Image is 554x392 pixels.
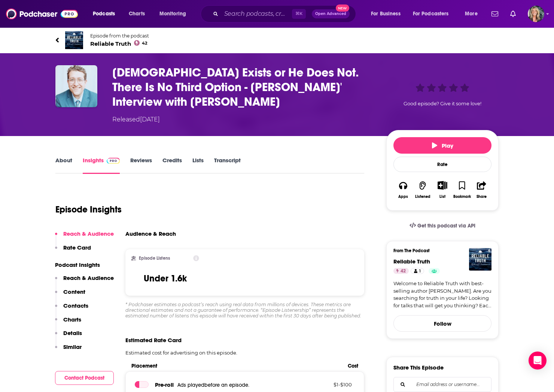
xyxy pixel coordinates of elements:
button: open menu [408,8,460,20]
button: Reach & Audience [55,274,114,288]
span: Estimated Rate Card [125,337,182,344]
img: God Exists or He Does Not. There Is No Third Option - Richard E. Simmons' Interview with Billy Ha... [55,65,97,107]
span: Pre -roll [155,381,174,388]
button: Content [55,288,85,302]
span: Open Advanced [315,12,346,16]
p: Rate Card [63,244,91,251]
div: Share [477,195,487,199]
button: Apps [393,176,413,203]
p: Contacts [63,302,88,309]
h3: Under 1.6k [144,273,187,284]
div: Search followers [393,377,491,392]
button: open menu [366,8,410,20]
span: Cost [348,363,358,369]
h1: Episode Insights [55,204,122,215]
p: Details [63,329,82,337]
h3: From The Podcast [393,248,485,253]
h3: Share This Episode [393,364,444,371]
span: 42 [401,268,406,275]
button: open menu [460,8,487,20]
h3: God Exists or He Does Not. There Is No Third Option - Richard E. Simmons' Interview with Billy Ha... [112,65,374,109]
p: Podcast Insights [55,261,114,268]
input: Email address or username... [400,377,485,392]
a: Show notifications dropdown [488,7,501,20]
span: New [336,4,349,12]
div: * Podchaser estimates a podcast’s reach using real data from millions of devices. These metrics a... [125,302,364,319]
div: Released [DATE] [112,115,160,124]
button: Share [472,176,491,203]
span: Good episode? Give it some love! [404,101,481,106]
span: Episode from the podcast [90,33,149,39]
span: For Business [371,9,401,19]
p: Similar [63,343,82,350]
a: Show notifications dropdown [507,7,519,20]
button: Charts [55,316,81,330]
a: Reliable Truth [393,258,430,265]
a: Lists [192,157,204,174]
span: Reliable Truth [90,40,149,47]
a: Credits [162,157,182,174]
span: Get this podcast via API [417,223,475,229]
p: Estimated cost for advertising on this episode. [125,350,364,356]
p: Charts [63,316,81,323]
input: Search podcasts, credits, & more... [221,8,292,20]
button: Rate Card [55,244,91,258]
button: Show More Button [435,181,450,189]
span: Monitoring [159,9,186,19]
button: Similar [55,343,82,357]
a: Charts [124,8,149,20]
p: $ 1 - $ 100 [303,382,352,388]
span: Charts [129,9,145,19]
button: open menu [154,8,196,20]
a: About [55,157,72,174]
span: 1 [419,268,421,275]
a: Reliable TruthEpisode from the podcastReliable Truth42 [55,31,499,49]
a: Get this podcast via API [404,217,481,235]
button: Bookmark [452,176,472,203]
h3: Audience & Reach [125,230,176,237]
span: Logged in as lisa.beech [528,6,544,22]
div: Open Intercom Messenger [529,352,547,370]
a: Transcript [214,157,241,174]
span: 42 [142,42,147,45]
div: List [439,194,445,199]
img: Podchaser Pro [107,158,120,164]
a: InsightsPodchaser Pro [83,157,120,174]
span: Play [432,142,453,149]
div: Rate [393,157,491,172]
div: Search podcasts, credits, & more... [208,5,363,22]
a: 42 [393,268,409,274]
p: Reach & Audience [63,274,114,281]
button: Reach & Audience [55,230,114,244]
img: Reliable Truth [469,248,491,271]
span: Ads played before an episode . [177,382,249,388]
button: Contacts [55,302,88,316]
div: Apps [398,195,408,199]
img: User Profile [528,6,544,22]
span: ⌘ K [292,9,306,19]
div: Show More ButtonList [433,176,452,203]
button: Listened [413,176,432,203]
div: Bookmark [453,195,471,199]
a: Welcome to Reliable Truth with best-selling author [PERSON_NAME]. Are you searching for truth in ... [393,280,491,309]
img: Podchaser - Follow, Share and Rate Podcasts [6,7,78,21]
button: Contact Podcast [55,371,114,385]
h2: Episode Listens [139,256,170,261]
div: Listened [415,195,430,199]
span: More [465,9,478,19]
img: Reliable Truth [65,31,83,49]
a: Reviews [130,157,152,174]
button: Play [393,137,491,154]
button: Follow [393,315,491,332]
button: Details [55,329,82,343]
span: Podcasts [93,9,115,19]
a: 1 [411,268,424,274]
button: Open AdvancedNew [312,9,350,18]
span: Placement [131,363,341,369]
p: Reach & Audience [63,230,114,237]
button: open menu [88,8,125,20]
